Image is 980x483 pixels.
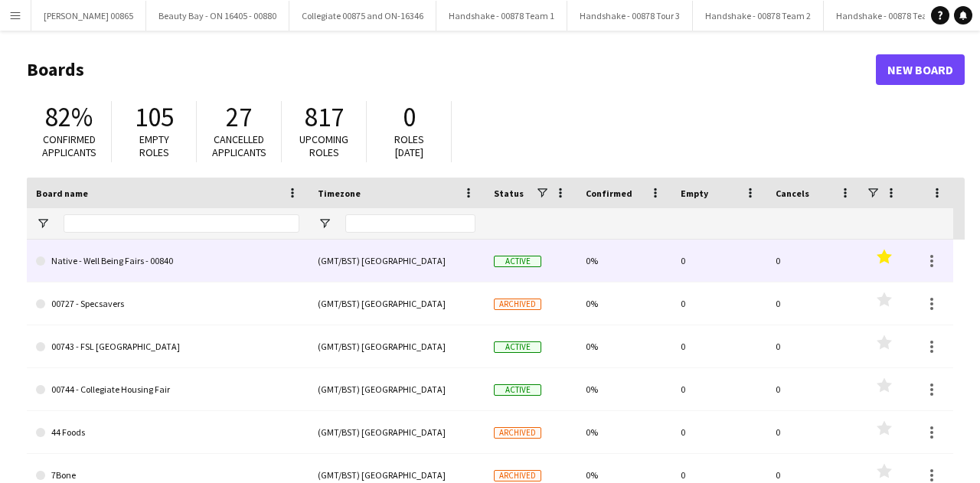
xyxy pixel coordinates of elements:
[345,214,475,233] input: Timezone Filter Input
[577,368,671,410] div: 0%
[36,217,50,230] button: Open Filter Menu
[577,325,671,367] div: 0%
[139,132,169,159] span: Empty roles
[318,217,332,230] button: Open Filter Menu
[671,325,766,367] div: 0
[776,188,809,199] span: Cancels
[494,299,541,310] span: Archived
[693,1,824,31] button: Handshake - 00878 Team 2
[36,188,88,199] span: Board name
[394,132,424,159] span: Roles [DATE]
[64,214,299,233] input: Board name Filter Input
[36,282,299,325] a: 00727 - Specsavers
[577,240,671,282] div: 0%
[671,411,766,453] div: 0
[766,325,861,367] div: 0
[309,368,485,410] div: (GMT/BST) [GEOGRAPHIC_DATA]
[494,384,541,396] span: Active
[671,240,766,282] div: 0
[494,341,541,353] span: Active
[436,1,567,31] button: Handshake - 00878 Team 1
[226,100,252,134] span: 27
[36,411,299,454] a: 44 Foods
[494,188,524,199] span: Status
[42,132,96,159] span: Confirmed applicants
[681,188,708,199] span: Empty
[577,282,671,325] div: 0%
[766,368,861,410] div: 0
[36,240,299,282] a: Native - Well Being Fairs - 00840
[27,58,876,81] h1: Boards
[309,411,485,453] div: (GMT/BST) [GEOGRAPHIC_DATA]
[403,100,416,134] span: 0
[318,188,361,199] span: Timezone
[766,282,861,325] div: 0
[299,132,348,159] span: Upcoming roles
[289,1,436,31] button: Collegiate 00875 and ON-16346
[766,240,861,282] div: 0
[309,240,485,282] div: (GMT/BST) [GEOGRAPHIC_DATA]
[494,256,541,267] span: Active
[146,1,289,31] button: Beauty Bay - ON 16405 - 00880
[45,100,93,134] span: 82%
[577,411,671,453] div: 0%
[766,411,861,453] div: 0
[567,1,693,31] button: Handshake - 00878 Tour 3
[212,132,266,159] span: Cancelled applicants
[586,188,632,199] span: Confirmed
[36,368,299,411] a: 00744 - Collegiate Housing Fair
[671,282,766,325] div: 0
[31,1,146,31] button: [PERSON_NAME] 00865
[309,282,485,325] div: (GMT/BST) [GEOGRAPHIC_DATA]
[36,325,299,368] a: 00743 - FSL [GEOGRAPHIC_DATA]
[494,427,541,439] span: Archived
[309,325,485,367] div: (GMT/BST) [GEOGRAPHIC_DATA]
[494,470,541,481] span: Archived
[876,54,965,85] a: New Board
[824,1,955,31] button: Handshake - 00878 Team 4
[135,100,174,134] span: 105
[305,100,344,134] span: 817
[671,368,766,410] div: 0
